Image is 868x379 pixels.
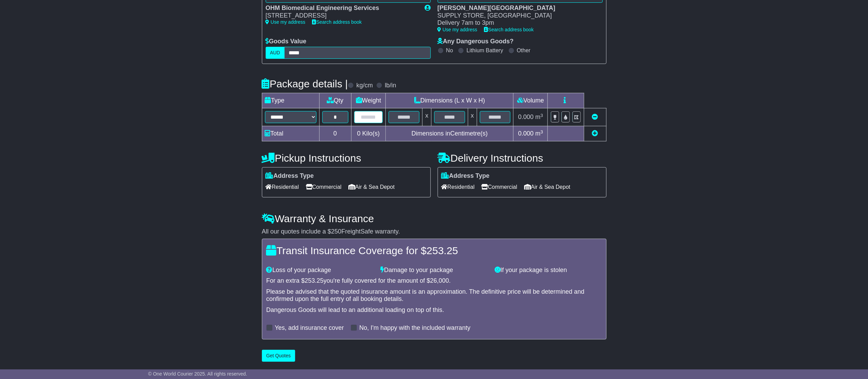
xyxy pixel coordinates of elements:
[262,228,606,236] div: All our quotes include a $ FreightSafe warranty.
[357,130,360,137] span: 0
[518,113,534,120] span: 0.000
[266,12,418,20] div: [STREET_ADDRESS]
[262,213,606,224] h4: Warranty & Insurance
[266,172,314,180] label: Address Type
[423,108,431,126] td: x
[466,47,503,54] label: Lithium Battery
[305,277,324,284] span: 253.25
[262,152,431,164] h4: Pickup Instructions
[319,93,351,108] td: Qty
[386,93,513,108] td: Dimensions (L x W x H)
[438,12,596,20] div: SUPPLY STORE, [GEOGRAPHIC_DATA]
[513,93,548,108] td: Volume
[468,108,477,126] td: x
[306,182,342,192] span: Commercial
[266,19,305,25] a: Use my address
[438,152,606,164] h4: Delivery Instructions
[441,172,490,180] label: Address Type
[266,47,285,59] label: AUD
[331,228,342,235] span: 250
[266,245,602,256] h4: Transit Insurance Coverage for $
[266,182,299,192] span: Residential
[482,182,517,192] span: Commercial
[351,126,386,141] td: Kilo(s)
[351,93,386,108] td: Weight
[491,267,605,274] div: If your package is stolen
[438,27,477,32] a: Use my address
[359,324,471,332] label: No, I'm happy with the included warranty
[386,126,513,141] td: Dimensions in Centimetre(s)
[262,93,319,108] td: Type
[262,126,319,141] td: Total
[592,130,598,137] a: Add new item
[535,113,543,120] span: m
[377,267,491,274] div: Damage to your package
[266,38,306,45] label: Goods Value
[148,371,247,377] span: © One World Courier 2025. All rights reserved.
[312,19,362,25] a: Search address book
[541,113,543,118] sup: 3
[319,126,351,141] td: 0
[438,4,596,12] div: [PERSON_NAME][GEOGRAPHIC_DATA]
[263,267,377,274] div: Loss of your package
[385,82,396,89] label: lb/in
[275,324,344,332] label: Yes, add insurance cover
[518,130,534,137] span: 0.000
[438,19,596,27] div: Delivery 7am to 3pm
[430,277,449,284] span: 26,000
[262,350,296,362] button: Get Quotes
[266,288,602,303] div: Please be advised that the quoted insurance amount is an approximation. The definitive price will...
[484,27,534,32] a: Search address book
[427,245,458,256] span: 253.25
[262,78,348,89] h4: Package details |
[266,306,602,314] div: Dangerous Goods will lead to an additional loading on top of this.
[446,47,453,54] label: No
[592,113,598,120] a: Remove this item
[541,129,543,134] sup: 3
[356,82,373,89] label: kg/cm
[438,38,514,45] label: Any Dangerous Goods?
[524,182,570,192] span: Air & Sea Depot
[266,4,418,12] div: OHM Biomedical Engineering Services
[517,47,531,54] label: Other
[348,182,395,192] span: Air & Sea Depot
[441,182,475,192] span: Residential
[266,277,602,285] div: For an extra $ you're fully covered for the amount of $ .
[535,130,543,137] span: m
